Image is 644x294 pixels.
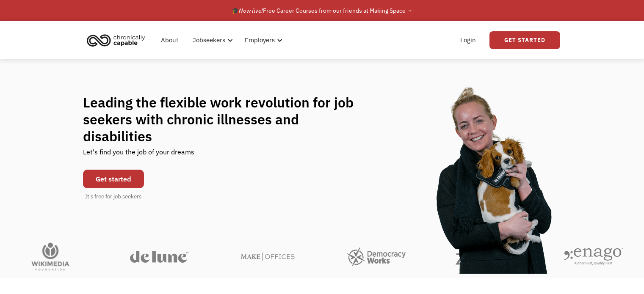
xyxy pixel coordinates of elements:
em: Now live! [239,7,263,14]
div: Employers [240,27,285,54]
a: About [156,27,183,54]
a: Get started [83,170,144,188]
h1: Leading the flexible work revolution for job seekers with chronic illnesses and disabilities [83,94,370,145]
div: Employers [245,35,275,45]
div: It's free for job seekers [85,192,141,201]
a: Login [455,27,481,54]
img: Chronically Capable logo [84,31,148,49]
div: Jobseekers [193,35,225,45]
a: home [84,31,152,49]
div: Jobseekers [188,27,235,54]
a: Get Started [489,31,560,49]
div: Let's find you the job of your dreams [83,145,194,165]
div: 🎓 Free Career Courses from our friends at Making Space → [232,5,413,16]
